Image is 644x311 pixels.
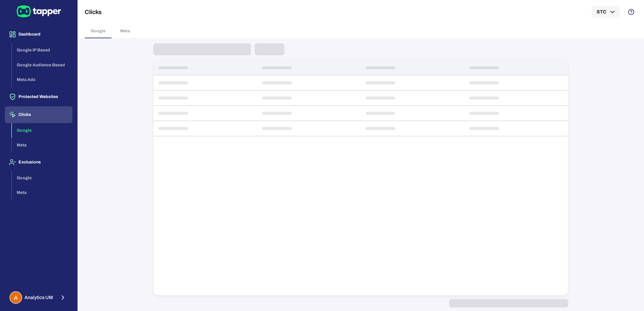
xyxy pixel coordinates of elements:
button: Dashboard [5,26,72,43]
button: Exclusions [5,154,72,171]
button: Clicks [5,106,72,123]
a: Exclusions [5,159,72,164]
button: Analytics UMAnalytics UM [5,289,72,306]
button: Protected Websites [5,88,72,105]
img: Analytics UM [10,292,21,303]
a: Dashboard [5,31,72,36]
a: Clicks [5,112,72,117]
h5: Clicks [85,8,102,16]
a: Protected Websites [5,94,72,99]
span: Analytics UM [24,295,53,301]
div: platform selection [85,24,637,38]
button: STC [592,6,620,18]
